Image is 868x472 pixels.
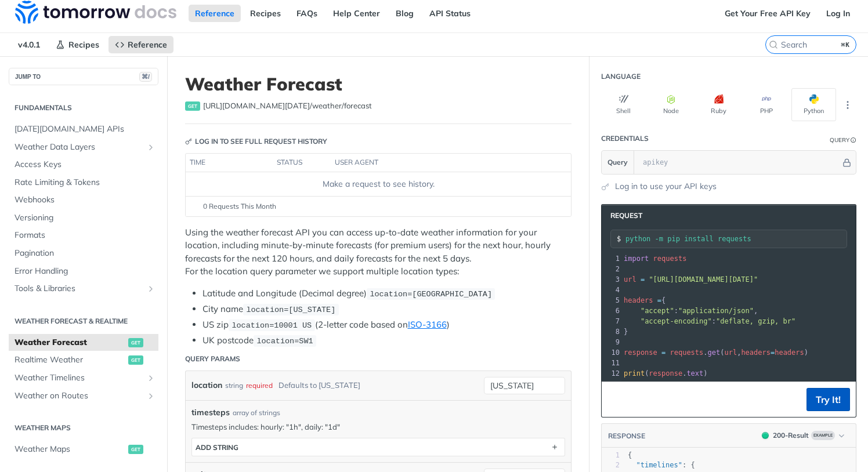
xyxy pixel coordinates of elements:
[602,316,621,326] div: 7
[128,355,143,365] span: get
[724,348,737,357] span: url
[9,263,158,280] a: Error Handling
[602,451,620,460] div: 1
[624,296,653,304] span: headers
[185,138,192,145] svg: Key
[15,1,176,24] img: Tomorrow.io Weather API Docs
[602,295,621,306] div: 5
[202,318,572,332] li: US zip (2-letter code based on )
[191,422,565,432] p: Timesteps includes: hourly: "1h", daily: "1d"
[628,461,695,469] span: : {
[9,334,158,351] a: Weather Forecastget
[605,210,642,221] span: Request
[290,5,324,22] a: FAQs
[15,177,155,188] span: Rate Limiting & Tokens
[624,307,758,315] span: : ,
[601,88,646,121] button: Shell
[279,377,360,394] div: Defaults to [US_STATE]
[15,194,155,206] span: Webhooks
[15,283,143,295] span: Tools & Libraries
[624,328,628,336] span: }
[641,317,712,325] span: "accept-encoding"
[9,441,158,458] a: Weather Mapsget
[806,388,850,411] button: Try It!
[246,377,273,394] div: required
[839,96,856,114] button: More Languages
[601,133,649,144] div: Credentials
[191,377,222,394] label: location
[769,40,778,49] svg: Search
[624,348,808,357] span: . ( , )
[191,406,230,419] span: timesteps
[128,39,167,50] span: Reference
[624,369,708,377] span: ( . )
[649,88,693,121] button: Node
[696,88,741,121] button: Ruby
[15,230,155,241] span: Formats
[389,5,420,22] a: Blog
[146,373,155,383] button: Show subpages for Weather Timelines
[146,143,155,152] button: Show subpages for Weather Data Layers
[185,101,200,111] span: get
[756,430,850,441] button: 200200-ResultExample
[146,284,155,293] button: Show subpages for Tools & Libraries
[670,348,704,357] span: requests
[203,100,372,112] span: https://api.tomorrow.io/v4/weather/forecast
[602,274,621,285] div: 3
[9,280,158,297] a: Tools & LibrariesShow subpages for Tools & Libraries
[108,36,173,53] a: Reference
[661,348,666,357] span: =
[657,296,661,304] span: =
[146,391,155,401] button: Show subpages for Weather on Routes
[624,317,795,325] span: :
[423,5,477,22] a: API Status
[773,430,809,441] div: 200 - Result
[708,348,721,357] span: get
[202,303,572,316] li: City name
[607,430,646,442] button: RESPONSE
[9,156,158,173] a: Access Keys
[9,68,158,85] button: JUMP TO⌘/
[636,461,682,469] span: "timelines"
[841,157,853,168] button: Hide
[602,358,621,368] div: 11
[602,253,621,264] div: 1
[196,443,238,452] div: ADD string
[653,255,687,263] span: requests
[9,227,158,244] a: Formats
[68,39,99,50] span: Recipes
[9,121,158,138] a: [DATE][DOMAIN_NAME] APIs
[15,159,155,170] span: Access Keys
[9,191,158,209] a: Webhooks
[190,178,566,190] div: Make a request to see history.
[641,275,645,284] span: =
[192,438,565,456] button: ADD string
[203,201,276,212] span: 0 Requests This Month
[225,377,243,394] div: string
[273,154,331,172] th: status
[15,266,155,277] span: Error Handling
[628,451,632,459] span: {
[49,36,106,53] a: Recipes
[9,369,158,387] a: Weather TimelinesShow subpages for Weather Timelines
[189,5,241,22] a: Reference
[15,212,155,224] span: Versioning
[9,387,158,405] a: Weather on RoutesShow subpages for Weather on Routes
[607,391,624,408] button: Copy to clipboard
[327,5,386,22] a: Help Center
[838,39,853,50] kbd: ⌘K
[607,157,628,168] span: Query
[15,337,125,348] span: Weather Forecast
[624,296,666,304] span: {
[185,226,572,278] p: Using the weather forecast API you can access up-to-date weather information for your location, i...
[9,245,158,262] a: Pagination
[820,5,856,22] a: Log In
[649,369,682,377] span: response
[637,151,841,174] input: apikey
[649,275,758,284] span: "[URL][DOMAIN_NAME][DATE]"
[185,136,327,147] div: Log in to see full request history
[741,348,771,357] span: headers
[686,369,703,377] span: text
[9,351,158,369] a: Realtime Weatherget
[15,444,125,455] span: Weather Maps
